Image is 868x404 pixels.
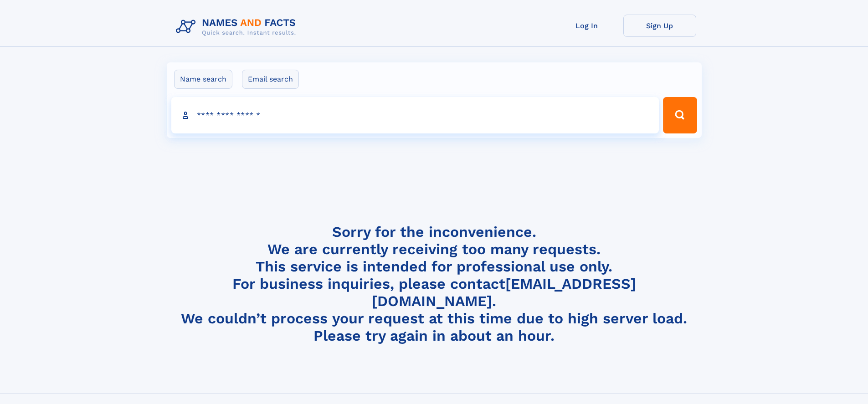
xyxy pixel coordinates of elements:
[174,70,232,89] label: Name search
[171,97,659,133] input: search input
[550,15,623,37] a: Log In
[623,15,696,37] a: Sign Up
[172,15,303,39] img: Logo Names and Facts
[172,223,696,345] h4: Sorry for the inconvenience. We are currently receiving too many requests. This service is intend...
[242,70,299,89] label: Email search
[663,97,697,133] button: Search Button
[372,275,636,310] a: [EMAIL_ADDRESS][DOMAIN_NAME]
